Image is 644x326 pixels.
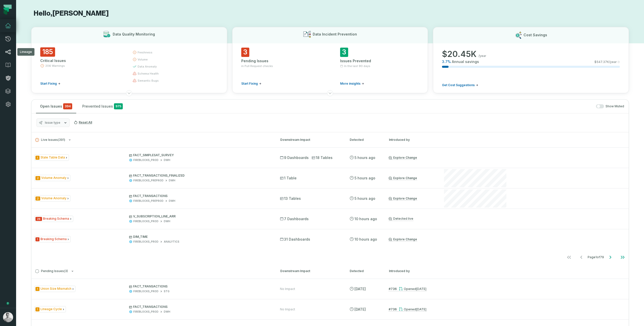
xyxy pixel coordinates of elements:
div: FIREBLOCKS_PROD [133,219,158,223]
a: Detected live [389,217,413,221]
a: Explore Change [389,197,417,201]
relative-time: Oct 10, 2025, 4:37 AM GMT+3 [354,237,377,241]
div: Introduced by [389,269,434,273]
button: Reset All [72,118,94,126]
span: schema health [138,72,159,76]
div: ANALYTICS [164,240,179,244]
relative-time: Oct 10, 2025, 9:52 AM GMT+3 [354,155,375,160]
relative-time: Oct 9, 2025, 2:45 PM GMT+3 [416,287,426,291]
span: Issue Type [34,175,70,181]
h1: Hello, [PERSON_NAME] [31,9,629,18]
span: Issue Type [34,236,71,242]
span: 3 [340,48,348,57]
a: Get Cost Suggestions [442,83,478,87]
p: V_SUBSCRIPTION_LINE_ARR [129,214,271,218]
relative-time: Oct 9, 2025, 2:45 PM GMT+3 [416,307,426,311]
button: Open Issues [36,100,76,113]
span: $ 547.37K /year [594,60,617,64]
span: 975 [114,103,123,109]
button: Go to last page [617,252,629,262]
span: 9 Dashboards [280,155,309,160]
a: #736Opened[DATE] 2:45:40 PM [389,307,426,312]
span: Annual savings [452,59,479,64]
button: Go to previous page [575,252,587,262]
span: volume [138,57,148,61]
button: Prevented Issues [78,100,127,113]
div: DWH [164,158,170,162]
a: Explore Change [389,176,417,180]
h3: Data Quality Monitoring [113,32,155,37]
relative-time: Oct 9, 2025, 3:22 PM GMT+3 [354,307,366,311]
a: More insights [340,82,364,86]
div: FIREBLOCKS_PROD [133,158,158,162]
div: DWH [164,310,170,314]
span: semantic bugs [138,79,159,83]
span: Issue Type [34,195,70,202]
span: 31 Dashboards [280,237,310,242]
span: Severity [35,156,39,160]
img: avatar of Roy Tzuberi [3,312,13,322]
span: Severity [35,287,39,291]
span: Severity [35,176,40,180]
span: Live Issues ( 391 ) [35,138,65,142]
button: Data Incident Prevention3Pending Issuesin Pull Request checksStart Fixing3Issues PreventedIn the ... [232,27,428,93]
relative-time: Oct 10, 2025, 4:37 AM GMT+3 [354,217,377,221]
div: FIREBLOCKS_PROD [133,240,158,244]
div: Lineage [17,48,34,56]
a: Start Fixing [40,82,60,86]
span: Issue Type [34,216,73,222]
h3: Data Incident Prevention [313,32,357,37]
div: DWH [169,179,175,182]
div: Tooltip anchor [6,301,10,306]
span: Severity [35,307,39,311]
div: DWH [164,219,170,223]
nav: pagination [31,252,629,262]
a: Explore Change [389,156,417,160]
div: Show Muted [129,104,624,109]
relative-time: Oct 10, 2025, 9:52 AM GMT+3 [354,176,375,180]
span: $ 20.45K [442,49,476,59]
a: Start Fixing [241,82,261,86]
div: No Impact [280,307,295,311]
button: Data Quality Monitoring185Critical Issues206 WarningsStart Fixingfreshnessvolumedata anomalyschem... [31,27,227,93]
div: Opened [399,287,426,291]
span: In the last 90 days [344,64,370,68]
div: Critical Issues [40,58,124,63]
span: in Pull Request checks [241,64,273,68]
div: Opened [399,307,426,311]
span: Start Fixing [40,82,57,86]
div: FIREBLOCKS_PREPROD [133,179,164,182]
button: Go to next page [604,252,616,262]
p: FACT_TRANSACTIONS [129,305,271,309]
button: Cost Savings$20.45K/year3.7%Annual savings$547.37K/yearGet Cost Suggestions [433,27,629,93]
div: DWH [169,199,175,203]
span: Issue Type [34,306,66,312]
span: /year [478,54,486,58]
span: Start Fixing [241,82,258,86]
span: Severity [35,197,40,201]
span: More insights [340,82,360,86]
div: Detected [350,269,380,273]
button: Live Issues(391) [35,138,271,142]
div: Live Issues(391) [31,147,629,263]
span: 206 Warnings [45,64,65,68]
p: FACT_TRANSACTIONS [129,284,271,288]
a: Explore Change [389,237,417,241]
div: Downstream Impact [280,269,341,273]
relative-time: Oct 10, 2025, 9:52 AM GMT+3 [354,196,375,201]
p: DIM_TIME [129,235,271,239]
div: FIREBLOCKS_PROD [133,289,158,293]
span: Issue Type [34,154,69,161]
span: 7 Dashboards [280,216,309,221]
span: 3.7 % [442,59,451,64]
span: 3 [241,48,249,57]
button: Issue type [36,118,70,127]
h3: Cost Savings [524,32,547,38]
div: Issues Prevented [340,58,419,63]
div: STG [164,289,170,293]
div: No Impact [280,287,295,291]
a: #736Opened[DATE] 2:45:40 PM [389,287,426,291]
div: Detected [350,138,380,142]
span: freshness [138,50,152,54]
div: Introduced by [389,138,434,142]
